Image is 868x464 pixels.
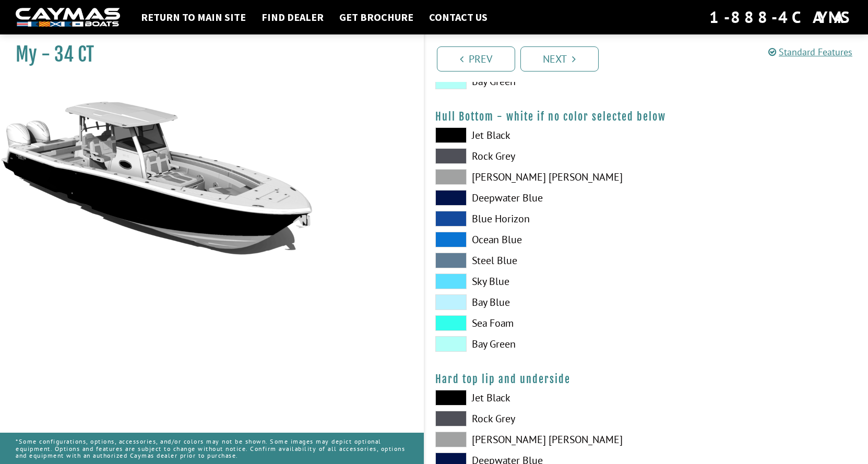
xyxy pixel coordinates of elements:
[136,10,251,24] a: Return to main site
[435,110,858,123] h4: Hull Bottom - white if no color selected below
[424,10,493,24] a: Contact Us
[435,169,636,185] label: [PERSON_NAME] [PERSON_NAME]
[435,253,636,268] label: Steel Blue
[435,190,636,206] label: Deepwater Blue
[520,46,599,72] a: Next
[435,148,636,164] label: Rock Grey
[256,10,329,24] a: Find Dealer
[435,390,636,406] label: Jet Black
[435,411,636,426] label: Rock Grey
[435,127,636,143] label: Jet Black
[435,211,636,227] label: Blue Horizon
[435,336,636,352] label: Bay Green
[16,8,120,27] img: white-logo-c9c8dbefe5ff5ceceb0f0178aa75bf4bb51f6bca0971e226c86eb53dfe498488.png
[334,10,419,24] a: Get Brochure
[435,273,636,289] label: Sky Blue
[435,432,636,447] label: [PERSON_NAME] [PERSON_NAME]
[435,232,636,247] label: Ocean Blue
[16,433,408,464] p: *Some configurations, options, accessories, and/or colors may not be shown. Some images may depic...
[709,6,852,29] div: 1-888-4CAYMAS
[768,46,852,58] a: Standard Features
[435,294,636,310] label: Bay Blue
[437,46,515,72] a: Prev
[435,373,858,386] h4: Hard top lip and underside
[435,315,636,331] label: Sea Foam
[16,43,398,66] h1: My - 34 CT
